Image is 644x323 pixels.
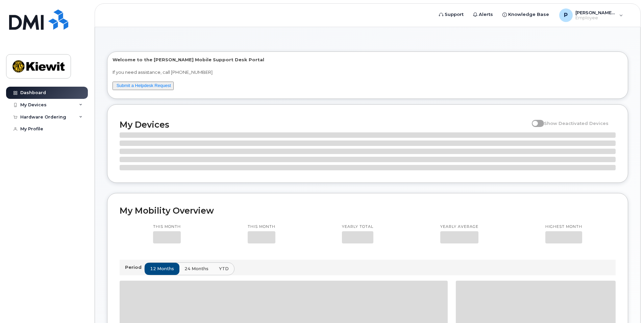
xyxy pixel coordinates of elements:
[532,117,537,122] input: Show Deactivated Devices
[440,224,478,230] p: Yearly average
[113,69,623,76] p: If you need assistance, call [PHONE_NUMBER]
[120,120,528,130] h2: My Devices
[544,121,609,126] span: Show Deactivated Devices
[248,224,275,230] p: This month
[113,57,623,63] p: Welcome to the [PERSON_NAME] Mobile Support Desk Portal
[153,224,181,230] p: This month
[125,264,144,271] p: Period
[219,265,229,272] span: YTD
[120,206,616,216] h2: My Mobility Overview
[545,224,582,230] p: Highest month
[342,224,373,230] p: Yearly total
[113,82,174,90] button: Submit a Helpdesk Request
[117,83,171,88] a: Submit a Helpdesk Request
[184,265,208,272] span: 24 months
